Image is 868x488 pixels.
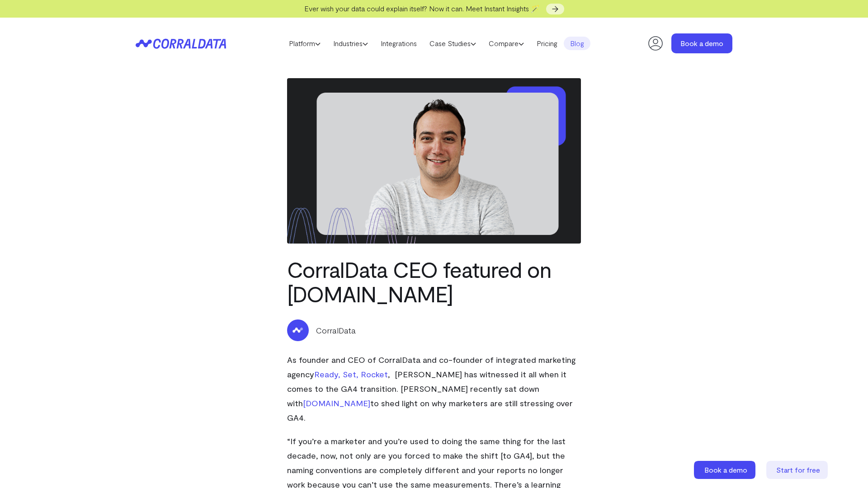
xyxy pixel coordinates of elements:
a: Integrations [374,37,423,50]
a: Blog [564,37,590,50]
h1: CorralData CEO featured on [DOMAIN_NAME] [287,257,581,306]
a: Ready, Set, Rocket [314,369,388,379]
span: Book a demo [704,465,747,474]
span: As founder and CEO of CorralData and co-founder of integrated marketing agency [287,355,576,379]
a: [DOMAIN_NAME] [303,398,370,408]
span: to shed light on why marketers are still stressing over GA4. [287,398,573,422]
a: Platform [283,37,327,50]
a: Pricing [530,37,564,50]
a: Start for free [766,461,830,479]
span: Ever wish your data could explain itself? Now it can. Meet Instant Insights 🪄 [304,4,540,13]
a: Industries [327,37,374,50]
a: Case Studies [423,37,482,50]
a: Compare [482,37,530,50]
p: CorralData [316,324,356,336]
a: Book a demo [694,461,757,479]
span: Start for free [776,465,820,474]
a: Book a demo [671,33,732,53]
span: , [PERSON_NAME] has witnessed it all when it comes to the GA4 transition. [PERSON_NAME] recently ... [287,369,566,408]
